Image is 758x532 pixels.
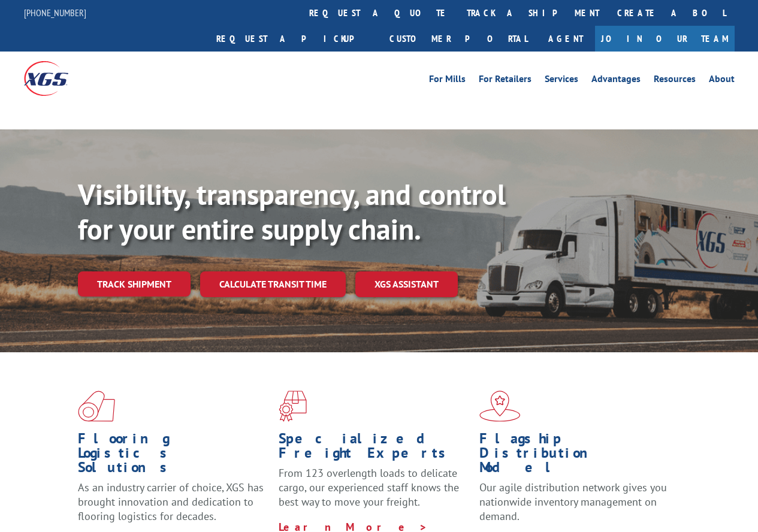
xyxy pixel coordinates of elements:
[279,466,470,519] p: From 123 overlength loads to delicate cargo, our experienced staff knows the best way to move you...
[207,26,380,52] a: Request a pickup
[479,391,521,422] img: xgs-icon-flagship-distribution-model-red
[654,74,696,87] a: Resources
[536,26,595,52] a: Agent
[545,74,578,87] a: Services
[279,391,307,422] img: xgs-icon-focused-on-flooring-red
[78,271,191,297] a: Track shipment
[279,431,470,466] h1: Specialized Freight Experts
[479,431,671,480] h1: Flagship Distribution Model
[24,7,86,19] a: [PHONE_NUMBER]
[709,74,735,87] a: About
[591,74,641,87] a: Advantages
[78,391,115,422] img: xgs-icon-total-supply-chain-intelligence-red
[479,480,667,523] span: Our agile distribution network gives you nationwide inventory management on demand.
[355,271,458,297] a: XGS ASSISTANT
[380,26,536,52] a: Customer Portal
[78,480,264,523] span: As an industry carrier of choice, XGS has brought innovation and dedication to flooring logistics...
[78,431,270,480] h1: Flooring Logistics Solutions
[200,271,346,297] a: Calculate transit time
[78,176,506,247] b: Visibility, transparency, and control for your entire supply chain.
[429,74,466,87] a: For Mills
[595,26,735,52] a: Join Our Team
[479,74,531,87] a: For Retailers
